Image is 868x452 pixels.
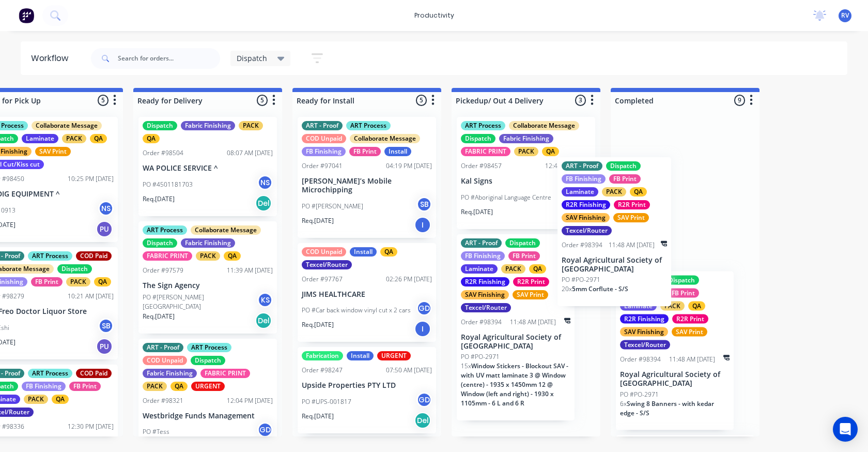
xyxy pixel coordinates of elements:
[833,417,858,442] div: Open Intercom Messenger
[237,53,267,64] span: Dispatch
[19,8,34,23] img: Factory
[118,48,220,69] input: Search for orders...
[409,8,459,23] div: productivity
[841,11,849,20] span: RV
[31,52,73,65] div: Workflow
